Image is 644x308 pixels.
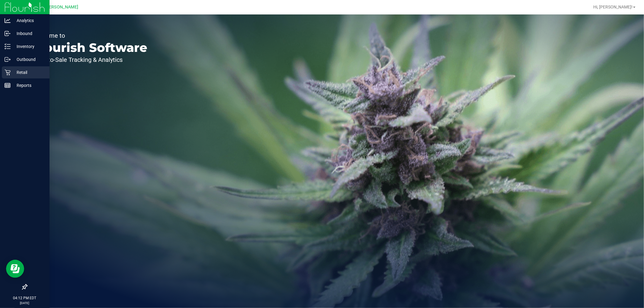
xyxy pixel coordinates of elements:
[11,43,47,50] p: Inventory
[5,17,11,24] inline-svg: Analytics
[11,56,47,63] p: Outbound
[593,5,633,9] span: Hi, [PERSON_NAME]!
[45,5,78,10] span: [PERSON_NAME]
[5,69,11,75] inline-svg: Retail
[5,56,11,62] inline-svg: Outbound
[11,30,47,37] p: Inbound
[5,30,11,37] inline-svg: Inbound
[11,69,47,76] p: Retail
[6,260,24,278] iframe: Resource center
[33,33,147,39] p: Welcome to
[11,82,47,89] p: Reports
[3,301,47,305] p: [DATE]
[11,17,47,24] p: Analytics
[33,42,147,54] p: Flourish Software
[5,82,11,88] inline-svg: Reports
[5,43,11,49] inline-svg: Inventory
[3,295,47,301] p: 04:12 PM EDT
[33,57,147,63] p: Seed-to-Sale Tracking & Analytics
